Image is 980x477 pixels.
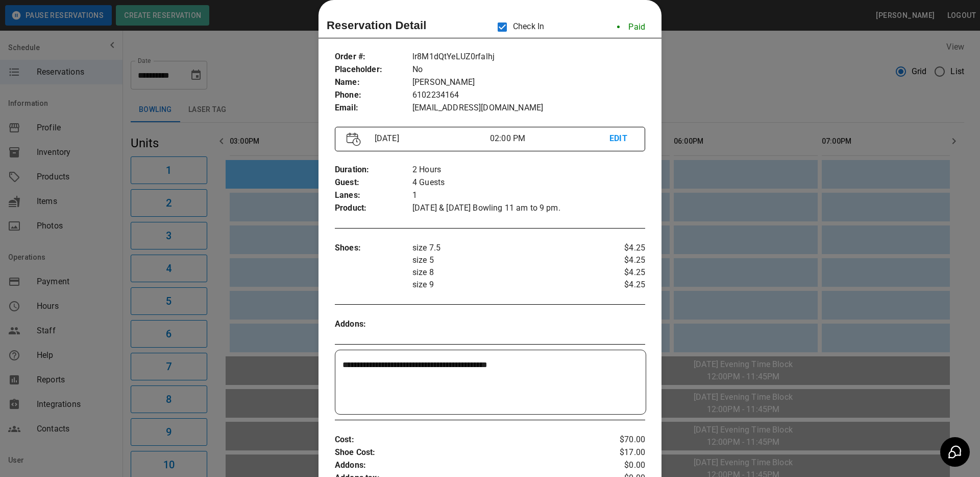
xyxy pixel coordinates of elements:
[594,279,645,291] p: $4.25
[594,434,645,446] p: $70.00
[412,76,645,89] p: [PERSON_NAME]
[412,202,645,215] p: [DATE] & [DATE] Bowling 11 am to 9 pm.
[335,51,412,63] p: Order # :
[609,132,633,145] p: EDIT
[335,102,412,115] p: Email :
[335,242,412,255] p: Shoes :
[412,51,645,63] p: lr8M1dQtYeLUZ0rfalhj
[412,254,594,266] p: size 5
[335,89,412,102] p: Phone :
[335,176,412,189] p: Guest :
[594,459,645,472] p: $0.00
[412,164,645,176] p: 2 Hours
[412,89,645,102] p: 6102234164
[335,189,412,202] p: Lanes :
[412,189,645,202] p: 1
[412,102,645,115] p: [EMAIL_ADDRESS][DOMAIN_NAME]
[335,446,594,459] p: Shoe Cost :
[412,63,645,76] p: No
[412,266,594,279] p: size 8
[335,434,594,446] p: Cost :
[327,17,427,34] p: Reservation Detail
[335,459,594,472] p: Addons :
[594,446,645,459] p: $17.00
[335,63,412,76] p: Placeholder :
[594,266,645,279] p: $4.25
[594,242,645,254] p: $4.25
[335,318,412,331] p: Addons :
[412,279,594,291] p: size 9
[412,176,645,189] p: 4 Guests
[335,164,412,176] p: Duration :
[412,242,594,254] p: size 7.5
[371,132,490,145] p: [DATE]
[490,132,609,145] p: 02:00 PM
[335,76,412,89] p: Name :
[594,254,645,266] p: $4.25
[492,16,544,38] p: Check In
[609,17,653,37] li: Paid
[335,202,412,215] p: Product :
[347,132,361,146] img: Vector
